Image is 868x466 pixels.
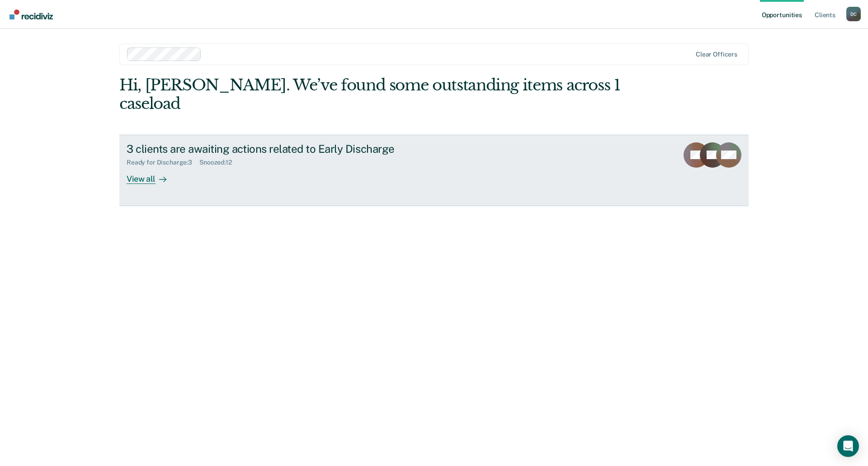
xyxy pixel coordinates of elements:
[119,76,623,113] div: Hi, [PERSON_NAME]. We’ve found some outstanding items across 1 caseload
[127,159,199,166] div: Ready for Discharge : 3
[846,7,861,21] button: Profile dropdown button
[846,7,861,21] div: D C
[199,159,239,166] div: Snoozed : 12
[9,9,53,19] img: Recidiviz
[127,166,177,184] div: View all
[127,142,444,155] div: 3 clients are awaiting actions related to Early Discharge
[696,51,737,58] div: Clear officers
[837,435,859,457] div: Open Intercom Messenger
[119,135,749,206] a: 3 clients are awaiting actions related to Early DischargeReady for Discharge:3Snoozed:12View all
